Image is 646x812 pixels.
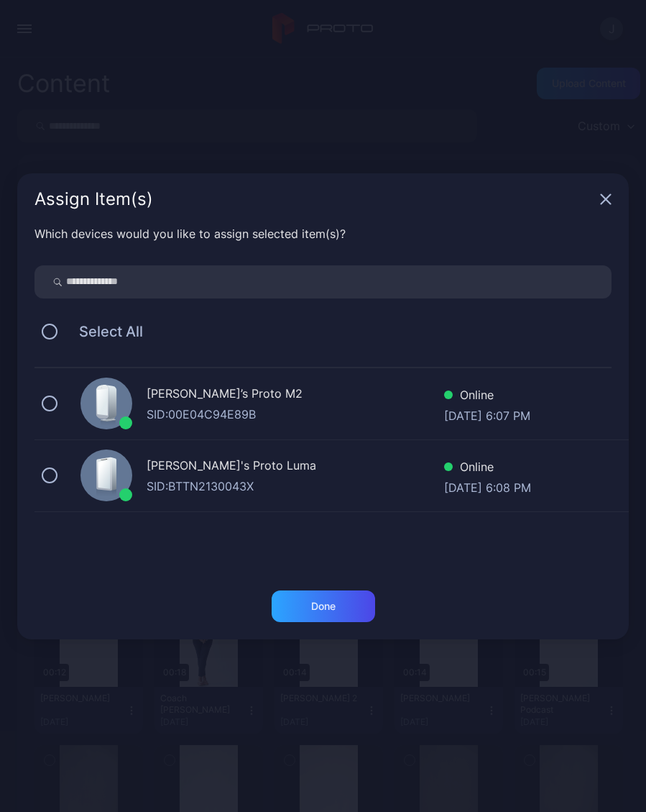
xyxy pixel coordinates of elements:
[272,590,375,622] button: Done
[444,386,530,407] div: Online
[34,225,612,242] div: Which devices would you like to assign selected item(s)?
[147,478,444,495] div: SID: BTTN2130043X
[444,479,531,493] div: [DATE] 6:08 PM
[311,601,336,612] div: Done
[34,191,594,208] div: Assign Item(s)
[147,406,444,423] div: SID: 00E04C94E89B
[444,407,530,421] div: [DATE] 6:07 PM
[147,385,444,406] div: [PERSON_NAME]’s Proto M2
[65,323,143,340] span: Select All
[444,458,531,479] div: Online
[147,457,444,478] div: [PERSON_NAME]'s Proto Luma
